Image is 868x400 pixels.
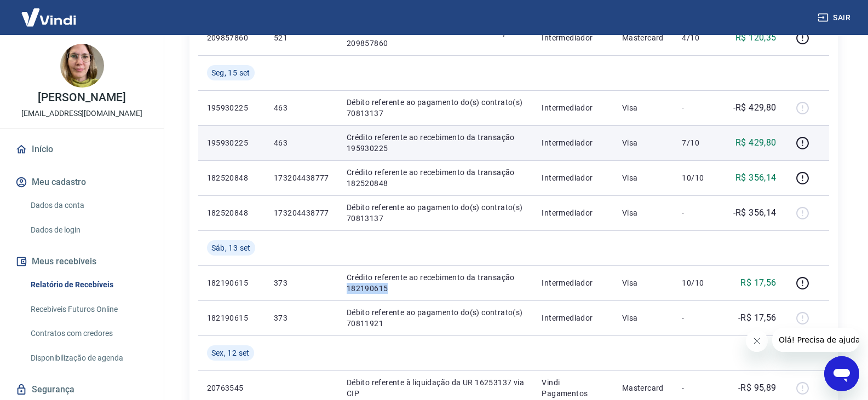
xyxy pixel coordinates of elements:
img: 87f57c15-88ce-4ef7-9099-1f0b81198928.jpeg [60,44,104,88]
a: Disponibilização de agenda [26,347,151,369]
button: Sair [815,8,855,28]
p: Débito referente ao pagamento do(s) contrato(s) 70813137 [347,202,525,224]
span: Seg, 15 set [211,67,250,78]
a: Relatório de Recebíveis [26,274,151,296]
p: 182190615 [207,312,256,323]
p: Débito referente ao pagamento do(s) contrato(s) 70813137 [347,97,525,119]
a: Dados de login [26,219,151,241]
p: -R$ 17,56 [738,311,777,324]
p: Intermediador [542,277,604,288]
p: [PERSON_NAME] [38,92,125,103]
p: 463 [274,102,329,113]
p: Visa [622,102,665,113]
p: Mastercard [622,32,665,43]
p: - [682,207,714,218]
p: Intermediador [542,102,604,113]
p: Visa [622,137,665,148]
span: Sáb, 13 set [211,242,251,253]
img: Vindi [13,1,84,34]
a: Contratos com credores [26,322,151,345]
p: 20763545 [207,382,256,393]
p: 209857860 [207,32,256,43]
p: Mastercard [622,382,665,393]
p: R$ 429,80 [735,136,777,149]
p: R$ 356,14 [735,171,777,184]
p: 10/10 [682,277,714,288]
p: R$ 120,35 [735,31,777,44]
p: Visa [622,207,665,218]
a: Recebíveis Futuros Online [26,298,151,321]
p: [EMAIL_ADDRESS][DOMAIN_NAME] [21,108,142,119]
p: - [682,382,714,393]
p: Intermediador [542,137,604,148]
p: Visa [622,312,665,323]
p: 173204438777 [274,207,329,218]
p: Crédito referente ao recebimento da transação 209857860 [347,27,525,49]
p: -R$ 356,14 [733,206,777,219]
p: 195930225 [207,102,256,113]
p: 182520848 [207,207,256,218]
p: R$ 17,56 [740,276,776,289]
p: 373 [274,277,329,288]
p: 173204438777 [274,172,329,183]
p: 4/10 [682,32,714,43]
p: - [682,312,714,323]
button: Meu cadastro [13,170,151,194]
span: Olá! Precisa de ajuda? [7,8,92,16]
p: 195930225 [207,137,256,148]
p: -R$ 95,89 [738,381,777,395]
p: -R$ 429,80 [733,101,777,114]
iframe: Botão para abrir a janela de mensagens [824,356,859,391]
p: 7/10 [682,137,714,148]
p: 463 [274,137,329,148]
p: Débito referente ao pagamento do(s) contrato(s) 70811921 [347,307,525,329]
p: 182190615 [207,277,256,288]
p: Visa [622,172,665,183]
p: Intermediador [542,172,604,183]
p: Intermediador [542,32,604,43]
span: Sex, 12 set [211,347,250,358]
p: Visa [622,277,665,288]
p: - [682,102,714,113]
p: Crédito referente ao recebimento da transação 182520848 [347,167,525,189]
p: 182520848 [207,172,256,183]
iframe: Fechar mensagem [746,330,768,352]
p: Crédito referente ao recebimento da transação 182190615 [347,272,525,294]
p: 521 [274,32,329,43]
p: Débito referente à liquidação da UR 16253137 via CIP [347,377,525,399]
p: Vindi Pagamentos [542,377,604,399]
a: Dados da conta [26,194,151,217]
p: Intermediador [542,312,604,323]
p: Intermediador [542,207,604,218]
button: Meus recebíveis [13,250,151,274]
p: 10/10 [682,172,714,183]
p: Crédito referente ao recebimento da transação 195930225 [347,132,525,154]
a: Início [13,137,151,161]
iframe: Mensagem da empresa [772,328,859,352]
p: 373 [274,312,329,323]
